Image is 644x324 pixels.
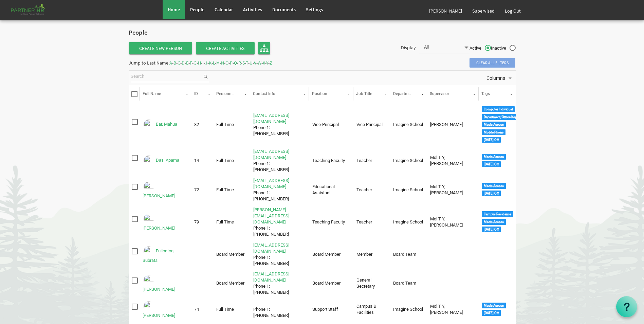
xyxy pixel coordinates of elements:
img: Emp-d106ab57-77a4-460e-8e39-c3c217cc8641.png [143,181,155,193]
a: [PERSON_NAME] [143,226,175,231]
td: Board Member column header Position [309,241,353,268]
a: [PERSON_NAME][EMAIL_ADDRESS][DOMAIN_NAME] [253,207,289,224]
span: B [173,60,176,66]
span: Departments [393,91,416,96]
span: Display [401,44,416,51]
a: [PERSON_NAME] [424,1,467,20]
td: 14 column header ID [191,147,213,174]
span: Inactive [491,45,516,51]
td: <div class="tag label label-default">Campus Residence</div> <div class="tag label label-default">... [479,205,516,239]
td: <div class="tag label label-default">Computer Individual</div> <div class="tag label label-defaul... [479,105,516,145]
td: Board Team column header Departments [390,241,427,268]
td: Imagine School column header Departments [390,205,427,239]
td: column header Supervisor [427,270,479,297]
div: Columns [485,71,515,85]
td: Full Time column header Personnel Type [213,105,250,145]
td: column header ID [191,241,213,268]
td: 72 column header ID [191,176,213,203]
td: Mol T Y, Smitha column header Supervisor [427,205,479,239]
img: Emp-185d491c-97f5-4e8b-837e-d12e7bc2f190.png [143,155,155,167]
div: [DATE] Off [482,310,501,316]
span: Activities [243,6,262,13]
span: E [186,60,188,66]
span: Calendar [215,6,233,13]
td: Campus & Facilities column header Job Title [353,299,390,320]
a: [EMAIL_ADDRESS][DOMAIN_NAME] [253,113,289,124]
input: Search [131,72,203,82]
div: [DATE] Off [482,191,501,196]
span: J [205,60,207,66]
a: Supervised [467,1,500,20]
img: Emp-a83bfb42-0f5f-463c-869c-0ed82ff50f90.png [143,300,155,312]
div: Jump to Last Name: - - - - - - - - - - - - - - - - - - - - - - - - - [129,57,272,68]
span: I [202,60,204,66]
span: D [182,60,185,66]
div: Computer Individual [482,106,515,112]
div: Meals Access [482,154,506,160]
td: Member column header Job Title [353,241,390,268]
span: Clear all filters [470,58,515,68]
td: Fullonton, Subrata is template cell column header Full Name [140,241,191,268]
td: 74 column header ID [191,299,213,320]
div: [DATE] Off [482,161,501,167]
div: Search [130,71,210,85]
td: Board Member column header Personnel Type [213,241,250,268]
span: Supervised [472,8,495,14]
td: Das, Lisa is template cell column header Full Name [140,176,191,203]
td: column header Tags [479,241,516,268]
td: Teaching Faculty column header Position [309,205,353,239]
td: Phone 1: +919827685342 is template cell column header Contact Info [250,299,309,320]
span: Home [168,6,180,13]
img: Emp-bb320c71-32d4-47a5-8c64-70be61bf7c75.png [143,274,155,286]
td: Teacher column header Job Title [353,176,390,203]
td: Teacher column header Job Title [353,147,390,174]
span: ID [194,91,198,96]
td: Vice-Principal column header Position [309,105,353,145]
span: Position [312,91,327,96]
span: F [190,60,192,66]
td: Full Time column header Personnel Type [213,205,250,239]
td: Board Member column header Personnel Type [213,270,250,297]
td: checkbox [129,241,140,268]
div: Meals Access [482,183,506,189]
td: 79 column header ID [191,205,213,239]
td: shobha@imagineschools.inPhone 1: +919102065904 is template cell column header Contact Info [250,205,309,239]
span: L [213,60,215,66]
a: [EMAIL_ADDRESS][DOMAIN_NAME] [253,271,289,283]
td: checkbox [129,147,140,174]
a: [PERSON_NAME] [143,287,175,292]
td: 82 column header ID [191,105,213,145]
span: People [190,6,204,13]
td: Imagine School column header Departments [390,176,427,203]
td: Mol T Y, Smitha column header Supervisor [427,176,479,203]
span: Personnel Type [216,91,244,96]
span: Full Name [143,91,161,96]
td: column header ID [191,270,213,297]
td: checkbox [129,299,140,320]
span: U [250,60,253,66]
span: Contact Info [253,91,275,96]
span: W [258,60,261,66]
span: Create Activities [196,42,255,54]
td: Bar, Mahua is template cell column header Full Name [140,105,191,145]
td: Imagine School column header Departments [390,147,427,174]
div: [DATE] Off [482,227,501,232]
div: Mobile Phone [482,129,505,135]
a: Bar, Mahua [156,122,177,127]
td: <div class="tag label label-default">Meals Access</div> <div class="tag label label-default">Sund... [479,299,516,320]
span: H [198,60,201,66]
span: Settings [306,6,323,13]
td: fullontons@gmail.comPhone 1: +917032207410 is template cell column header Contact Info [250,241,309,268]
td: Full Time column header Personnel Type [213,147,250,174]
span: Documents [272,6,296,13]
td: Board Team column header Departments [390,270,427,297]
td: Teacher column header Job Title [353,205,390,239]
span: K [209,60,211,66]
td: George, Samson is template cell column header Full Name [140,270,191,297]
span: X [263,60,265,66]
span: G [194,60,197,66]
td: aparna@imagineschools.inPhone 1: +919668736179 is template cell column header Contact Info [250,147,309,174]
img: Emp-c187bc14-d8fd-4524-baee-553e9cfda99b.png [143,119,155,131]
td: Hansda, Saunri is template cell column header Full Name [140,299,191,320]
td: Mol T Y, Smitha column header Supervisor [427,299,479,320]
